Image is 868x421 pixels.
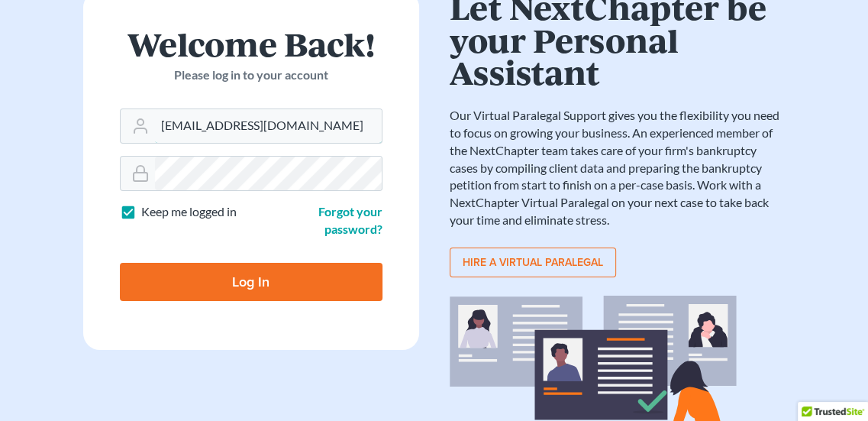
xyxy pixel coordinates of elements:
input: Email Address [155,109,382,143]
label: Keep me logged in [141,203,237,221]
a: Forgot your password? [318,204,382,236]
p: Our Virtual Paralegal Support gives you the flexibility you need to focus on growing your busines... [450,107,786,229]
input: Log In [120,263,382,301]
h1: Welcome Back! [120,28,382,60]
p: Please log in to your account [120,66,382,84]
a: Hire a virtual paralegal [450,248,616,278]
